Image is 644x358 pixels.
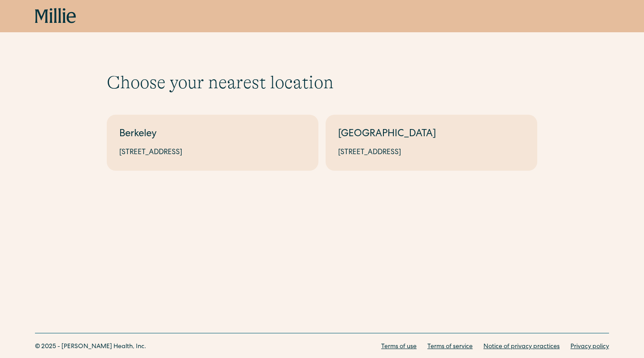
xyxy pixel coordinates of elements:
[338,147,525,158] div: [STREET_ADDRESS]
[35,8,76,24] a: home
[326,115,537,171] a: [GEOGRAPHIC_DATA][STREET_ADDRESS]
[427,342,473,352] a: Terms of service
[338,127,525,142] div: [GEOGRAPHIC_DATA]
[107,115,318,171] a: Berkeley[STREET_ADDRESS]
[381,342,417,352] a: Terms of use
[119,147,306,158] div: [STREET_ADDRESS]
[35,342,146,352] div: © 2025 - [PERSON_NAME] Health, Inc.
[570,342,609,352] a: Privacy policy
[483,342,560,352] a: Notice of privacy practices
[119,127,306,142] div: Berkeley
[107,72,537,93] h1: Choose your nearest location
